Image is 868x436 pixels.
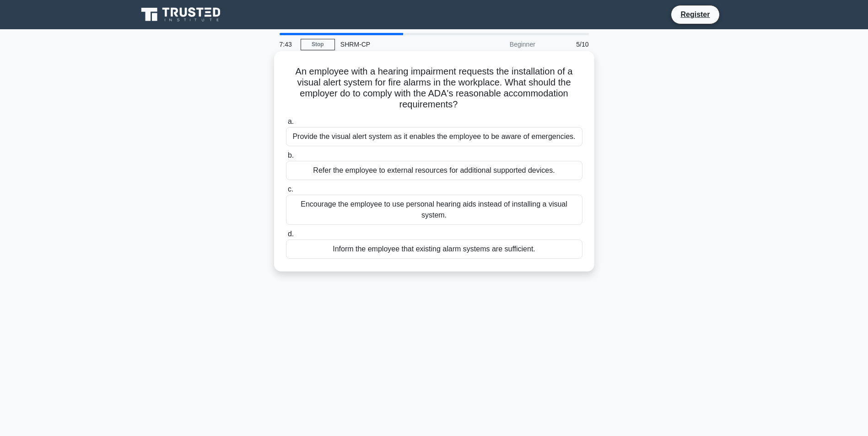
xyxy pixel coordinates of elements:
h5: An employee with a hearing impairment requests the installation of a visual alert system for fire... [285,66,583,111]
div: Inform the employee that existing alarm systems are sufficient. [286,239,582,259]
div: 7:43 [274,35,301,53]
div: Beginner [461,35,541,53]
span: b. [288,151,294,159]
div: Refer the employee to external resources for additional supported devices. [286,161,582,180]
a: Stop [301,39,335,50]
div: SHRM-CP [335,35,461,53]
div: 5/10 [541,35,594,53]
div: Encourage the employee to use personal hearing aids instead of installing a visual system. [286,195,582,225]
span: d. [288,230,294,238]
span: c. [288,185,293,193]
a: Register [675,9,715,20]
span: a. [288,117,294,125]
div: Provide the visual alert system as it enables the employee to be aware of emergencies. [286,127,582,146]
